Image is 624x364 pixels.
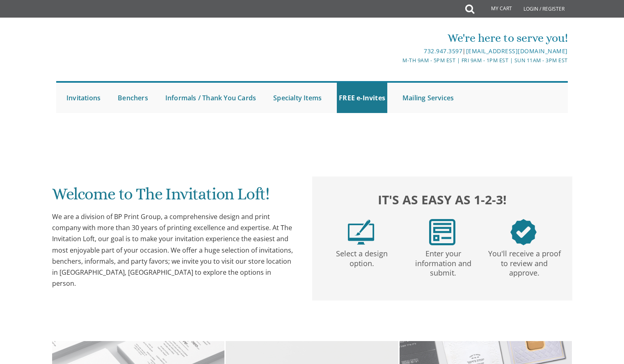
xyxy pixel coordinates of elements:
div: We're here to serve you! [227,30,568,46]
p: Enter your information and submit. [404,245,482,278]
a: Informals / Thank You Cards [163,83,258,113]
img: step2.png [429,219,455,245]
a: FREE e-Invites [337,83,387,113]
h2: It's as easy as 1-2-3! [320,190,564,209]
a: Specialty Items [271,83,324,113]
div: | [227,46,568,56]
a: 732.947.3597 [424,47,462,55]
img: step3.png [510,219,537,245]
h1: Welcome to The Invitation Loft! [52,185,296,209]
div: We are a division of BP Print Group, a comprehensive design and print company with more than 30 y... [52,211,296,289]
a: Mailing Services [400,83,456,113]
a: Benchers [116,83,150,113]
a: My Cart [473,1,518,17]
a: Invitations [64,83,103,113]
a: [EMAIL_ADDRESS][DOMAIN_NAME] [466,47,568,55]
p: Select a design option. [323,245,401,269]
img: step1.png [348,219,374,245]
div: M-Th 9am - 5pm EST | Fri 9am - 1pm EST | Sun 11am - 3pm EST [227,56,568,65]
p: You'll receive a proof to review and approve. [485,245,563,278]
